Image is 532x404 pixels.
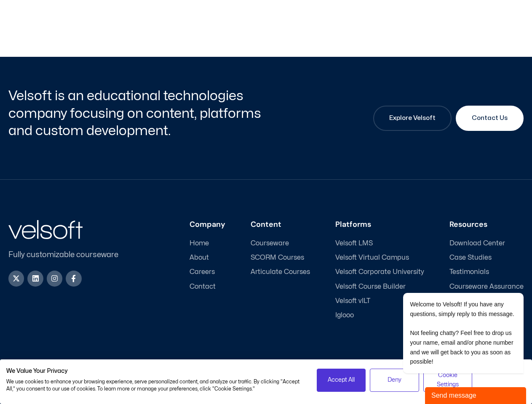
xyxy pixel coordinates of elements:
[335,268,424,276] a: Velsoft Corporate University
[472,113,508,123] span: Contact Us
[251,239,310,247] a: Courseware
[190,220,225,229] h3: Company
[251,239,289,247] span: Courseware
[376,217,528,383] iframe: chat widget
[335,239,424,247] a: Velsoft LMS
[456,106,524,131] a: Contact Us
[190,239,209,247] span: Home
[335,239,373,247] span: Velsoft LMS
[335,283,424,291] a: Velsoft Course Builder
[425,385,528,404] iframe: chat widget
[190,254,209,262] span: About
[328,375,355,385] span: Accept All
[317,369,366,392] button: Accept all cookies
[335,297,424,305] a: Velsoft vILT
[6,367,304,375] h2: We Value Your Privacy
[335,297,370,305] span: Velsoft vILT
[335,220,424,229] h3: Platforms
[335,311,354,319] span: Iglooo
[335,254,409,262] span: Velsoft Virtual Campus
[370,369,419,392] button: Deny all cookies
[251,254,304,262] span: SCORM Courses
[251,220,310,229] h3: Content
[190,283,216,291] span: Contact
[251,254,310,262] a: SCORM Courses
[389,113,436,123] span: Explore Velsoft
[190,239,225,247] a: Home
[6,378,304,393] p: We use cookies to enhance your browsing experience, serve personalized content, and analyze our t...
[190,268,225,276] a: Careers
[373,106,452,131] a: Explore Velsoft
[335,283,406,291] span: Velsoft Course Builder
[190,283,225,291] a: Contact
[335,311,424,319] a: Iglooo
[190,254,225,262] a: About
[190,268,215,276] span: Careers
[251,268,310,276] a: Articulate Courses
[335,254,424,262] a: Velsoft Virtual Campus
[8,87,264,140] h2: Velsoft is an educational technologies company focusing on content, platforms and custom developm...
[8,249,132,260] p: Fully customizable courseware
